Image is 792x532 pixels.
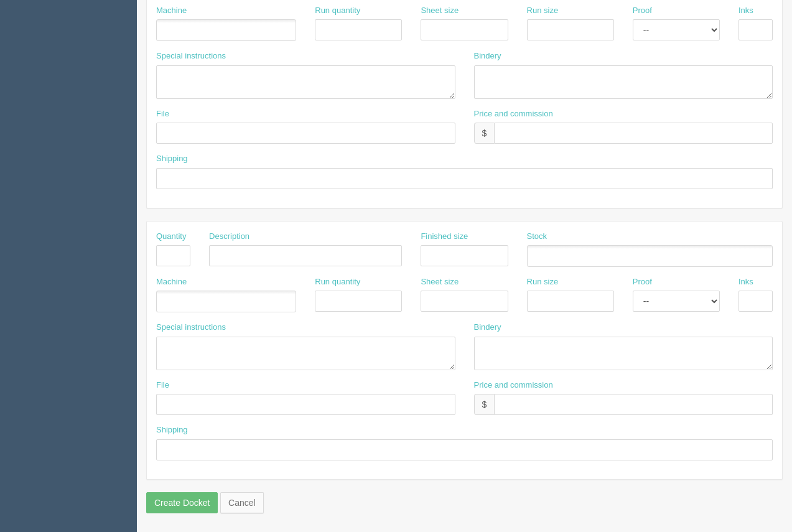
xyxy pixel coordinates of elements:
[474,380,553,391] label: Price and commission
[421,5,459,17] label: Sheet size
[474,123,495,144] div: $
[156,424,188,436] label: Shipping
[527,231,547,243] label: Stock
[474,108,553,120] label: Price and commission
[738,5,753,17] label: Inks
[527,276,559,288] label: Run size
[738,276,753,288] label: Inks
[156,5,187,17] label: Machine
[633,276,652,288] label: Proof
[315,5,360,17] label: Run quantity
[209,231,249,243] label: Description
[156,108,169,120] label: File
[474,50,501,62] label: Bindery
[421,231,468,243] label: Finished size
[156,231,186,243] label: Quantity
[228,498,256,508] span: translation missing: en.helpers.links.cancel
[156,153,188,165] label: Shipping
[527,5,559,17] label: Run size
[220,492,264,513] a: Cancel
[156,380,169,391] label: File
[156,276,187,288] label: Machine
[315,276,360,288] label: Run quantity
[146,492,218,513] input: Create Docket
[421,276,459,288] label: Sheet size
[633,5,652,17] label: Proof
[474,322,501,334] label: Bindery
[156,322,226,334] label: Special instructions
[156,50,226,62] label: Special instructions
[474,394,495,415] div: $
